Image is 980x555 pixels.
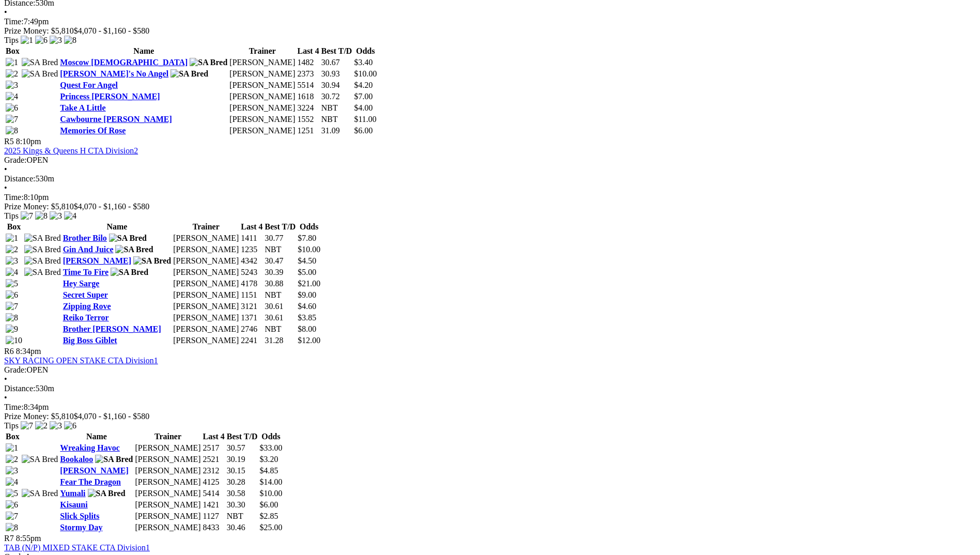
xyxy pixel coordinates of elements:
[60,500,87,509] a: Kisauni
[60,443,119,452] a: Wreaking Havoc
[260,455,278,464] span: $3.20
[134,443,201,453] td: [PERSON_NAME]
[203,511,225,521] td: 1127
[6,234,18,243] img: 1
[50,421,62,430] img: 3
[60,523,102,532] a: Stormy Day
[6,245,18,254] img: 2
[240,233,263,243] td: 1411
[60,489,85,498] a: Yumali
[4,543,150,552] a: TAB (N/P) MIXED STAKE CTA Division1
[203,500,225,510] td: 1421
[4,174,35,183] span: Distance:
[229,91,295,102] td: [PERSON_NAME]
[260,500,278,509] span: $6.00
[6,256,18,266] img: 3
[298,290,316,299] span: $9.00
[260,512,278,520] span: $2.85
[4,8,7,17] span: •
[4,534,14,543] span: R7
[173,244,239,255] td: [PERSON_NAME]
[354,58,372,67] span: $3.40
[6,489,18,498] img: 5
[354,81,372,89] span: $4.20
[63,325,161,333] a: Brother [PERSON_NAME]
[4,393,7,402] span: •
[60,81,118,89] a: Quest For Angel
[59,46,228,56] th: Name
[63,302,111,311] a: Zipping Rove
[24,268,61,277] img: SA Bred
[134,522,201,533] td: [PERSON_NAME]
[321,103,353,113] td: NBT
[22,455,58,464] img: SA Bred
[203,443,225,453] td: 2517
[6,115,18,124] img: 7
[63,245,114,254] a: Gin And Juice
[134,477,201,487] td: [PERSON_NAME]
[134,431,201,442] th: Trainer
[173,222,239,232] th: Trainer
[134,466,201,476] td: [PERSON_NAME]
[226,477,258,487] td: 30.28
[63,290,108,299] a: Secret Super
[4,193,976,202] div: 8:10pm
[4,403,24,411] span: Time:
[265,256,297,266] td: 30.47
[240,324,263,334] td: 2746
[134,488,201,499] td: [PERSON_NAME]
[173,290,239,300] td: [PERSON_NAME]
[4,375,7,383] span: •
[60,466,128,475] a: [PERSON_NAME]
[6,432,20,441] span: Box
[6,126,18,135] img: 8
[7,222,21,231] span: Box
[21,211,33,221] img: 7
[240,290,263,300] td: 1151
[321,69,353,79] td: 30.93
[203,477,225,487] td: 4125
[24,245,61,254] img: SA Bred
[321,91,353,102] td: 30.72
[4,412,976,421] div: Prize Money: $5,810
[4,156,976,165] div: OPEN
[35,421,48,430] img: 2
[265,313,297,323] td: 30.61
[203,522,225,533] td: 8433
[24,234,61,243] img: SA Bred
[265,244,297,255] td: NBT
[60,69,168,78] a: [PERSON_NAME]'s No Angel
[63,313,109,322] a: Reiko Terror
[22,489,58,498] img: SA Bred
[4,174,976,183] div: 530m
[297,103,319,113] td: 3224
[4,403,976,412] div: 8:34pm
[4,384,976,393] div: 530m
[240,222,263,232] th: Last 4
[134,454,201,465] td: [PERSON_NAME]
[321,126,353,136] td: 31.09
[74,26,150,35] span: $4,070 - $1,160 - $580
[63,234,107,242] a: Brother Bilo
[265,301,297,312] td: 30.61
[297,46,319,56] th: Last 4
[321,46,353,56] th: Best T/D
[59,431,133,442] th: Name
[297,91,319,102] td: 1618
[229,46,295,56] th: Trainer
[260,466,278,475] span: $4.85
[226,431,258,442] th: Best T/D
[6,58,18,67] img: 1
[6,523,18,532] img: 8
[88,489,126,498] img: SA Bred
[6,336,22,345] img: 10
[226,511,258,521] td: NBT
[74,412,150,421] span: $4,070 - $1,160 - $580
[6,477,18,487] img: 4
[298,302,316,311] span: $4.60
[240,301,263,312] td: 3121
[260,489,283,498] span: $10.00
[4,347,14,356] span: R6
[321,114,353,125] td: NBT
[240,335,263,346] td: 2241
